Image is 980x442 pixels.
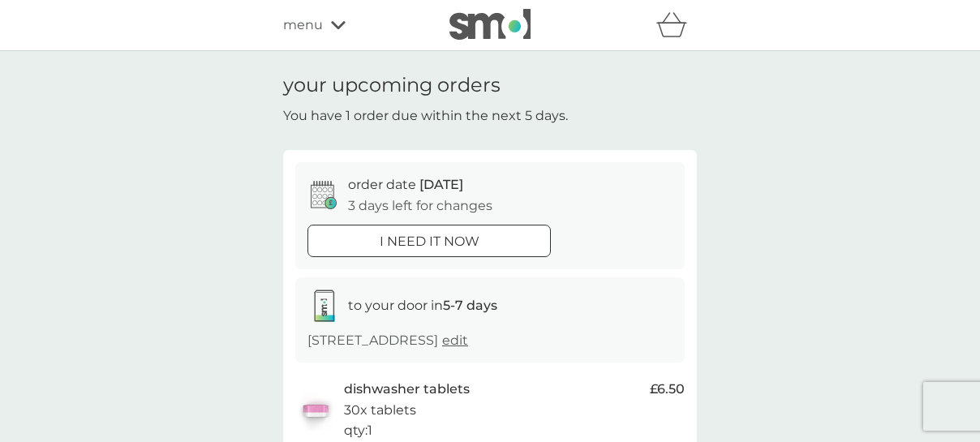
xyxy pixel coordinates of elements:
h1: your upcoming orders [283,74,501,97]
strong: 5-7 days [443,298,497,313]
p: You have 1 order due within the next 5 days. [283,105,568,127]
div: basket [656,9,697,41]
img: smol [449,9,531,40]
p: i need it now [380,231,479,252]
p: dishwasher tablets [344,379,470,400]
span: [DATE] [419,177,463,192]
span: menu [283,15,323,36]
p: 30x tablets [344,400,416,421]
p: order date [348,174,463,195]
span: to your door in [348,298,497,313]
button: i need it now [307,225,551,257]
span: £6.50 [650,379,685,400]
a: edit [442,333,468,348]
p: [STREET_ADDRESS] [307,330,468,351]
p: qty : 1 [344,420,372,441]
p: 3 days left for changes [348,195,492,217]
